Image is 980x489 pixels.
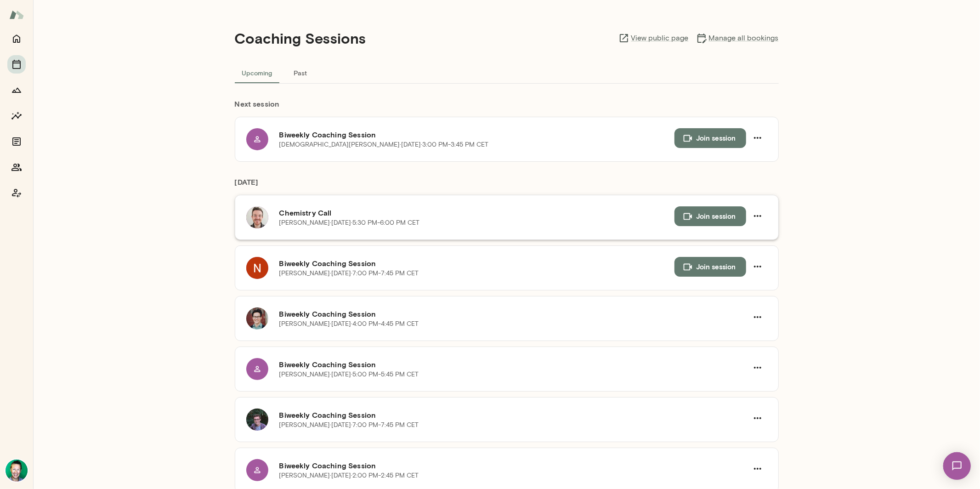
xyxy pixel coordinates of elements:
p: [DEMOGRAPHIC_DATA][PERSON_NAME] · [DATE] · 3:00 PM-3:45 PM CET [279,140,489,149]
h6: Biweekly Coaching Session [279,460,748,471]
div: basic tabs example [235,62,779,84]
button: Documents [7,132,26,151]
button: Members [7,158,26,176]
button: Home [7,29,26,48]
img: Mento [9,6,24,23]
p: [PERSON_NAME] · [DATE] · 4:00 PM-4:45 PM CET [279,319,419,329]
button: Join session [674,206,746,226]
p: [PERSON_NAME] · [DATE] · 5:00 PM-5:45 PM CET [279,370,419,379]
button: Growth Plan [7,81,26,99]
p: [PERSON_NAME] · [DATE] · 2:00 PM-2:45 PM CET [279,471,419,480]
button: Past [280,62,321,84]
a: View public page [618,33,689,44]
a: Manage all bookings [696,33,779,44]
h6: Biweekly Coaching Session [279,409,748,421]
button: Sessions [7,55,26,74]
h4: Coaching Sessions [235,29,366,47]
button: Join session [674,257,746,276]
p: [PERSON_NAME] · [DATE] · 7:00 PM-7:45 PM CET [279,269,419,278]
h6: Biweekly Coaching Session [279,258,674,269]
h6: Biweekly Coaching Session [279,129,674,140]
p: [PERSON_NAME] · [DATE] · 7:00 PM-7:45 PM CET [279,421,419,430]
h6: [DATE] [235,176,779,195]
button: Insights [7,107,26,125]
button: Join session [674,128,746,148]
h6: Chemistry Call [279,207,674,218]
h6: Biweekly Coaching Session [279,308,748,319]
h6: Next session [235,98,779,117]
h6: Biweekly Coaching Session [279,359,748,370]
p: [PERSON_NAME] · [DATE] · 5:30 PM-6:00 PM CET [279,218,420,227]
button: Upcoming [235,62,280,84]
img: Brian Lawrence [6,460,28,482]
button: Coach app [7,184,26,202]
